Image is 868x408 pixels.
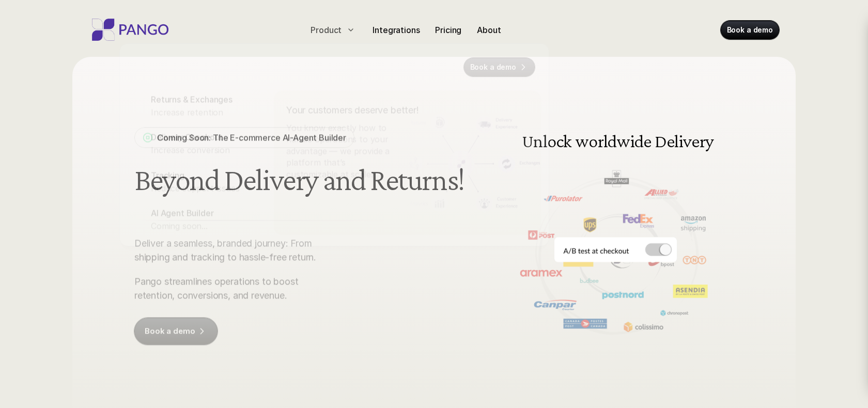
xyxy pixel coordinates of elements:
a: Integrations [368,22,424,38]
p: Delivery Checkout [151,131,223,143]
p: Book a demo [727,25,773,35]
p: Book a demo [145,326,195,336]
a: Book a demo [464,58,535,76]
p: Reduce support issues [151,182,255,194]
a: Pricing [431,22,466,38]
p: Book a demo [470,62,516,72]
p: AI Agent Builder [151,207,213,219]
img: Delivery and shipping management software doing A/B testing at the checkout for different carrier... [497,108,734,348]
p: Pango streamlines operations to boost retention, conversions, and revenue. [134,274,334,302]
p: Integrations [373,24,420,36]
p: Pricing [435,24,461,36]
p: Your customers deserve better! [286,103,419,117]
p: About [477,24,501,36]
button: Next [708,221,723,236]
span: return [263,66,300,81]
span: delivery [204,66,250,81]
p: Increase conversion [151,144,255,155]
img: Next Arrow [708,221,723,236]
a: TrackingReduce support issues [128,163,261,200]
h3: Unlock worldwide Delivery [520,132,716,150]
p: Returns & Exchanges [151,93,233,105]
p: You know exactly how to handle operations to your advantage — we provide a platform that’s custom... [286,122,398,180]
a: Delivery CheckoutIncrease conversion [128,124,261,162]
a: Book a demo [721,21,779,39]
a: About [473,22,505,38]
span: End-to-end [134,64,201,79]
p: Increase retention [151,106,255,118]
a: Book a demo [134,318,218,344]
span: & [253,66,261,81]
p: Product [311,24,342,36]
a: Returns & ExchangesIncrease retention [128,87,261,124]
p: Coming soon... [151,220,255,231]
p: Deliver a seamless, branded journey: From shipping and tracking to hassle-free return. [134,236,334,264]
p: Tracking [151,169,184,181]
